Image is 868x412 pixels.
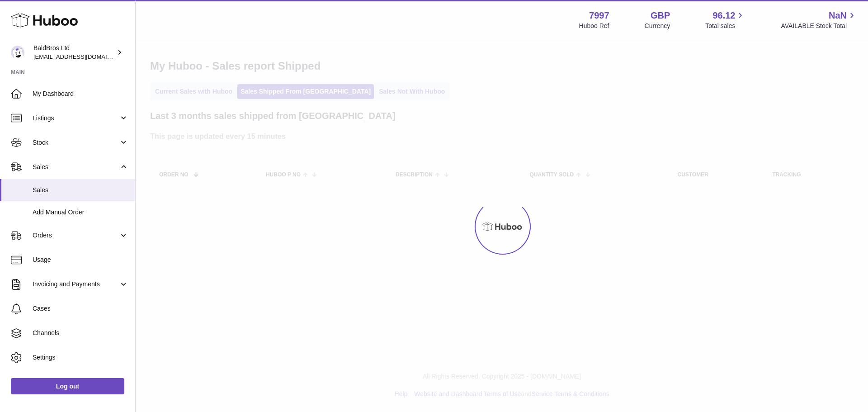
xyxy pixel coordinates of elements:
span: Cases [33,304,128,313]
span: Channels [33,329,128,337]
strong: 7997 [589,9,609,22]
span: Sales [33,186,128,194]
strong: GBP [651,9,670,22]
span: Settings [33,353,128,362]
span: NaN [829,9,847,22]
span: AVAILABLE Stock Total [781,22,857,30]
div: Huboo Ref [579,22,609,30]
a: NaN AVAILABLE Stock Total [781,9,857,30]
span: Usage [33,256,128,264]
a: Log out [11,378,124,394]
div: Currency [645,22,670,30]
span: Sales [33,163,119,171]
a: 96.12 Total sales [705,9,745,30]
span: Orders [33,231,119,240]
span: Invoicing and Payments [33,280,119,289]
span: My Dashboard [33,90,128,98]
span: Total sales [705,22,745,30]
img: internalAdmin-7997@internal.huboo.com [11,46,24,59]
span: 96.12 [712,9,735,22]
div: BaldBros Ltd [33,44,115,61]
span: Listings [33,114,119,123]
span: [EMAIL_ADDRESS][DOMAIN_NAME] [33,53,133,60]
span: Stock [33,138,119,147]
span: Add Manual Order [33,208,128,217]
